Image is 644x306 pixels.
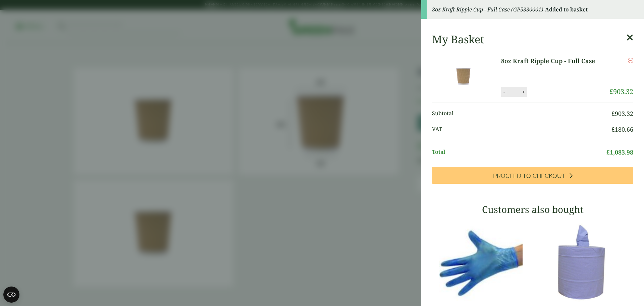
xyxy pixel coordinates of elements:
button: Open CMP widget [3,287,19,303]
span: £ [609,87,613,96]
button: - [501,89,507,95]
a: 8oz Kraft Ripple Cup - Full Case [501,56,602,65]
a: Proceed to Checkout [432,167,633,184]
em: 8oz Kraft Ripple Cup - Full Case (GP5330001) [432,6,543,13]
span: £ [606,148,610,156]
img: 8oz Kraft Ripple Cup-Full Case of-0 [433,56,494,97]
span: VAT [432,125,611,134]
span: Proceed to Checkout [493,172,566,180]
button: + [520,89,527,95]
img: 4130015J-Blue-Vinyl-Powder-Free-Gloves-Medium [432,220,529,304]
a: Remove this item [628,56,633,64]
span: Subtotal [432,109,611,118]
strong: Added to basket [545,6,588,13]
span: £ [611,125,615,133]
span: £ [611,110,615,118]
bdi: 1,083.98 [606,148,633,156]
bdi: 180.66 [611,125,633,133]
img: 3630017-2-Ply-Blue-Centre-Feed-104m [536,220,633,304]
span: Total [432,148,606,157]
h3: Customers also bought [432,204,633,215]
h2: My Basket [432,33,484,46]
bdi: 903.32 [611,110,633,118]
bdi: 903.32 [609,87,633,96]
